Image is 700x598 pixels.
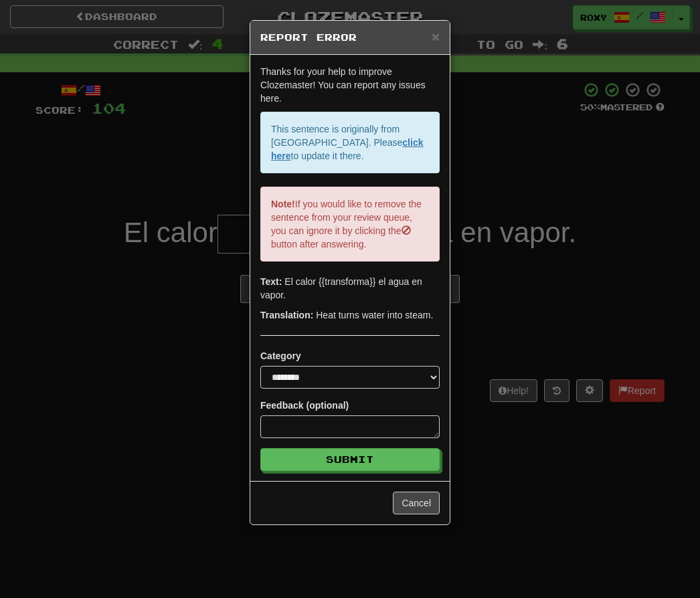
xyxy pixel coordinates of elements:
[260,308,440,322] p: Heat turns water into steam.
[260,399,349,412] label: Feedback (optional)
[260,275,440,302] p: El calor {{transforma}} el agua en vapor.
[393,492,440,514] button: Cancel
[260,276,282,287] strong: Text:
[432,29,440,44] span: ×
[260,448,440,471] button: Submit
[432,29,440,43] button: Close
[260,310,313,320] strong: Translation:
[260,187,440,262] p: If you would like to remove the sentence from your review queue, you can ignore it by clicking th...
[260,349,301,363] label: Category
[260,112,440,173] p: This sentence is originally from [GEOGRAPHIC_DATA]. Please to update it there.
[271,199,295,209] strong: Note!
[260,65,440,105] p: Thanks for your help to improve Clozemaster! You can report any issues here.
[260,31,440,44] h5: Report Error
